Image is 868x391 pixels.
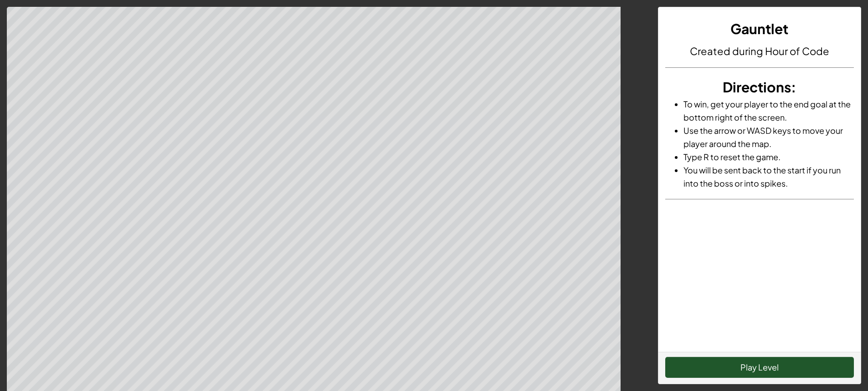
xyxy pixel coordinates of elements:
h4: Created during Hour of Code [665,44,854,58]
li: You will be sent back to the start if you run into the boss or into spikes. [683,163,854,190]
h3: Gauntlet [665,19,854,39]
li: To win, get your player to the end goal at the bottom right of the screen. [683,97,854,124]
li: Use the arrow or WASD keys to move your player around the map. [683,124,854,150]
button: Play Level [665,357,854,378]
li: Type R to reset the game. [683,150,854,163]
h3: : [665,77,854,97]
span: Directions [723,78,791,96]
